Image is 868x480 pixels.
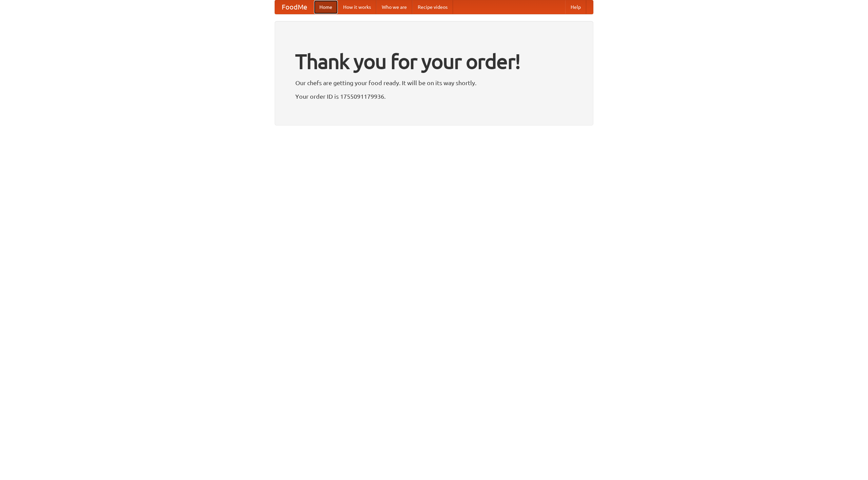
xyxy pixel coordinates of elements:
[338,0,376,14] a: How it works
[295,78,573,88] p: Our chefs are getting your food ready. It will be on its way shortly.
[295,91,573,101] p: Your order ID is 1755091179936.
[295,45,573,78] h1: Thank you for your order!
[314,0,338,14] a: Home
[565,0,586,14] a: Help
[275,0,314,14] a: FoodMe
[376,0,412,14] a: Who we are
[412,0,453,14] a: Recipe videos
